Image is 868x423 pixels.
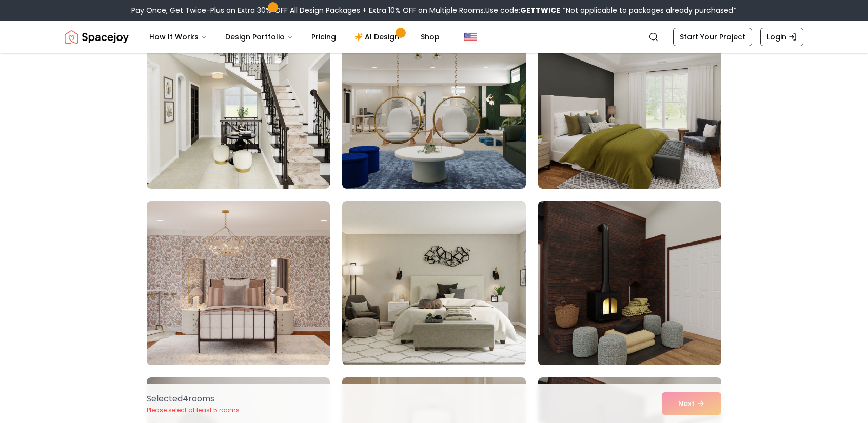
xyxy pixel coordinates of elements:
div: Pay Once, Get Twice-Plus an Extra 30% OFF All Design Packages + Extra 10% OFF on Multiple Rooms. [131,5,737,15]
p: Please select at least 5 rooms [147,406,240,414]
a: Login [760,28,803,46]
nav: Main [141,27,448,47]
a: Shop [412,27,448,47]
span: *Not applicable to packages already purchased* [560,5,737,15]
a: AI Design [346,27,410,47]
button: Design Portfolio [217,27,301,47]
img: Room room-18 [534,197,726,369]
a: Start Your Project [673,28,752,46]
nav: Global [65,21,803,53]
img: Room room-14 [342,25,525,189]
img: United States [464,31,477,43]
p: Selected 4 room s [147,393,240,405]
img: Room room-15 [538,25,721,189]
img: Room room-13 [147,25,330,189]
img: Room room-17 [342,201,525,365]
b: GETTWICE [520,5,560,15]
button: How It Works [141,27,215,47]
span: Use code: [485,5,560,15]
a: Pricing [303,27,344,47]
img: Room room-16 [147,201,330,365]
a: Spacejoy [65,27,129,47]
img: Spacejoy Logo [65,27,129,47]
